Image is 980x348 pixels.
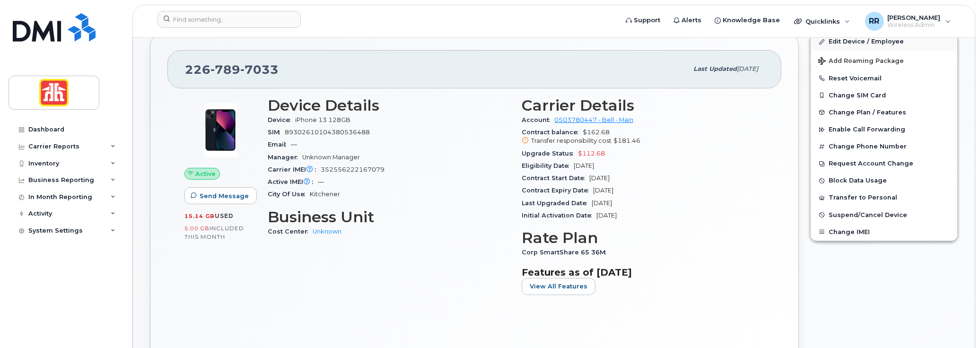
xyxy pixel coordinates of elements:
[811,189,957,206] button: Transfer to Personal
[522,267,764,278] h3: Features as of [DATE]
[522,229,764,246] h3: Rate Plan
[522,162,574,169] span: Eligibility Date
[268,191,310,198] span: City Of Use
[291,141,297,148] span: —
[268,166,321,173] span: Carrier IMEI
[295,116,350,123] span: iPhone 13 128GB
[811,87,957,104] button: Change SIM Card
[811,121,957,138] button: Enable Call Forwarding
[574,162,594,169] span: [DATE]
[522,278,595,295] button: View All Features
[811,51,957,70] button: Add Roaming Package
[811,224,957,241] button: Change IMEI
[593,187,613,194] span: [DATE]
[723,16,780,25] span: Knowledge Base
[522,187,593,194] span: Contract Expiry Date
[667,11,708,30] a: Alerts
[522,97,764,114] h3: Carrier Details
[829,109,906,116] span: Change Plan / Features
[184,225,244,240] span: included this month
[195,169,216,178] span: Active
[268,97,510,114] h3: Device Details
[268,154,302,161] span: Manager
[613,137,640,144] span: $181.46
[682,16,701,25] span: Alerts
[522,212,596,219] span: Initial Activation Date
[592,200,612,207] span: [DATE]
[811,207,957,224] button: Suspend/Cancel Device
[888,14,941,21] span: [PERSON_NAME]
[811,70,957,87] button: Reset Voicemail
[210,62,240,77] span: 789
[522,174,589,182] span: Contract Start Date
[522,129,764,146] span: $162.68
[811,138,957,155] button: Change Phone Number
[184,213,215,219] span: 15.14 GB
[811,104,957,121] button: Change Plan / Features
[318,178,324,185] span: —
[215,212,234,219] span: used
[888,21,941,29] span: Wireless Admin
[829,211,907,218] span: Suspend/Cancel Device
[310,191,340,198] span: Kitchener
[268,209,510,226] h3: Business Unit
[818,57,904,66] span: Add Roaming Package
[321,166,385,173] span: 352556222167079
[184,225,210,232] span: 5.00 GB
[268,228,313,235] span: Cost Center
[787,12,857,31] div: Quicklinks
[200,191,249,200] span: Send Message
[811,155,957,172] button: Request Account Change
[554,116,633,123] a: 0503780447 - Bell - Main
[522,129,583,136] span: Contract balance
[522,200,592,207] span: Last Upgraded Date
[185,62,279,77] span: 226
[869,16,880,27] span: RR
[192,102,249,158] img: image20231002-3703462-1ig824h.jpeg
[184,187,257,204] button: Send Message
[829,126,905,133] span: Enable Call Forwarding
[811,33,957,50] a: Edit Device / Employee
[708,11,787,30] a: Knowledge Base
[737,65,758,72] span: [DATE]
[522,116,554,123] span: Account
[285,129,370,136] span: 89302610104380536488
[693,65,737,72] span: Last updated
[805,17,840,25] span: Quicklinks
[522,150,578,157] span: Upgrade Status
[634,16,660,25] span: Support
[240,62,279,77] span: 7033
[522,249,611,256] span: Corp SmartShare 65 36M
[531,137,612,144] span: Transfer responsibility cost
[268,116,295,123] span: Device
[596,212,617,219] span: [DATE]
[811,172,957,189] button: Block Data Usage
[589,174,610,182] span: [DATE]
[313,228,341,235] a: Unknown
[268,129,285,136] span: SIM
[578,150,605,157] span: $112.68
[530,282,587,291] span: View All Features
[268,178,318,185] span: Active IMEI
[858,12,957,31] div: Rose Reed
[619,11,667,30] a: Support
[268,141,291,148] span: Email
[302,154,360,161] span: Unknown Manager
[157,11,301,28] input: Find something...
